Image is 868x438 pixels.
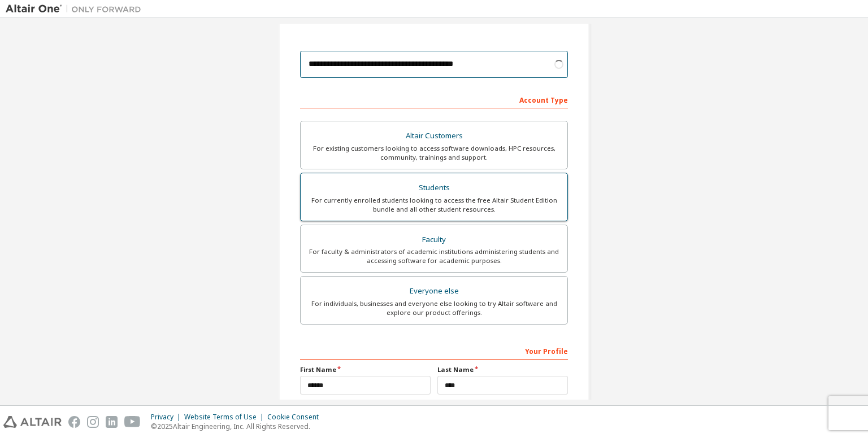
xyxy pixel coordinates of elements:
img: instagram.svg [87,416,99,428]
div: For individuals, businesses and everyone else looking to try Altair software and explore our prod... [307,299,561,317]
div: Your Profile [300,341,568,360]
div: Privacy [151,413,184,422]
div: Everyone else [307,283,561,299]
p: © 2025 Altair Engineering, Inc. All Rights Reserved. [151,422,325,431]
img: Altair One [6,3,147,15]
label: Last Name [437,365,568,374]
div: Faculty [307,232,561,248]
div: Altair Customers [307,128,561,144]
img: linkedin.svg [106,416,118,428]
div: Account Type [300,90,568,108]
div: For existing customers looking to access software downloads, HPC resources, community, trainings ... [307,144,561,162]
img: youtube.svg [124,416,141,428]
div: Students [307,180,561,196]
div: Cookie Consent [267,413,325,422]
div: For faculty & administrators of academic institutions administering students and accessing softwa... [307,247,561,265]
img: altair_logo.svg [3,416,62,428]
div: For currently enrolled students looking to access the free Altair Student Edition bundle and all ... [307,196,561,214]
div: Website Terms of Use [184,413,267,422]
label: First Name [300,365,431,374]
img: facebook.svg [68,416,80,428]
